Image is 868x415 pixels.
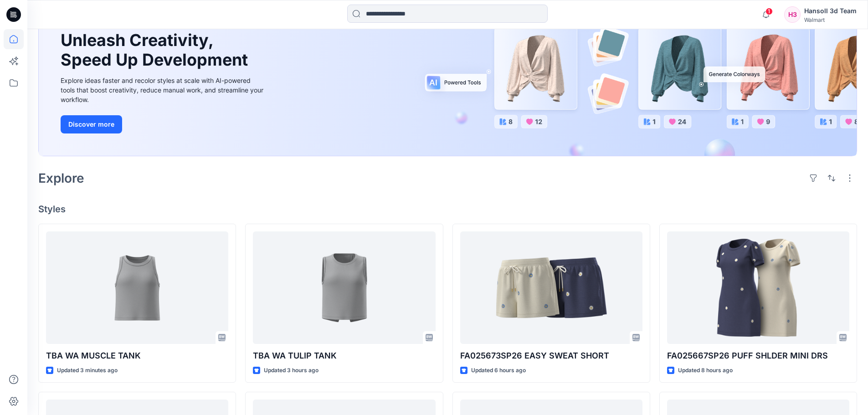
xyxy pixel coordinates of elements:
a: FA025667SP26 PUFF SHLDER MINI DRS [667,231,849,344]
div: H3 [784,6,801,23]
a: TBA WA TULIP TANK [253,231,435,344]
h1: Unleash Creativity, Speed Up Development [61,31,252,70]
h4: Styles [38,204,857,215]
p: Updated 8 hours ago [678,366,733,375]
p: Updated 3 hours ago [264,366,318,375]
a: Discover more [61,115,266,133]
a: FA025673SP26 EASY SWEAT SHORT [460,231,642,344]
div: Hansoll 3d Team [804,5,857,16]
p: TBA WA MUSCLE TANK [46,349,228,362]
div: Walmart [804,16,857,23]
a: TBA WA MUSCLE TANK [46,231,228,344]
p: TBA WA TULIP TANK [253,349,435,362]
p: Updated 3 minutes ago [57,366,118,375]
button: Discover more [61,115,122,133]
h2: Explore [38,171,84,185]
p: Updated 6 hours ago [471,366,526,375]
span: 1 [765,8,773,15]
p: FA025673SP26 EASY SWEAT SHORT [460,349,642,362]
p: FA025667SP26 PUFF SHLDER MINI DRS [667,349,849,362]
div: Explore ideas faster and recolor styles at scale with AI-powered tools that boost creativity, red... [61,76,266,104]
